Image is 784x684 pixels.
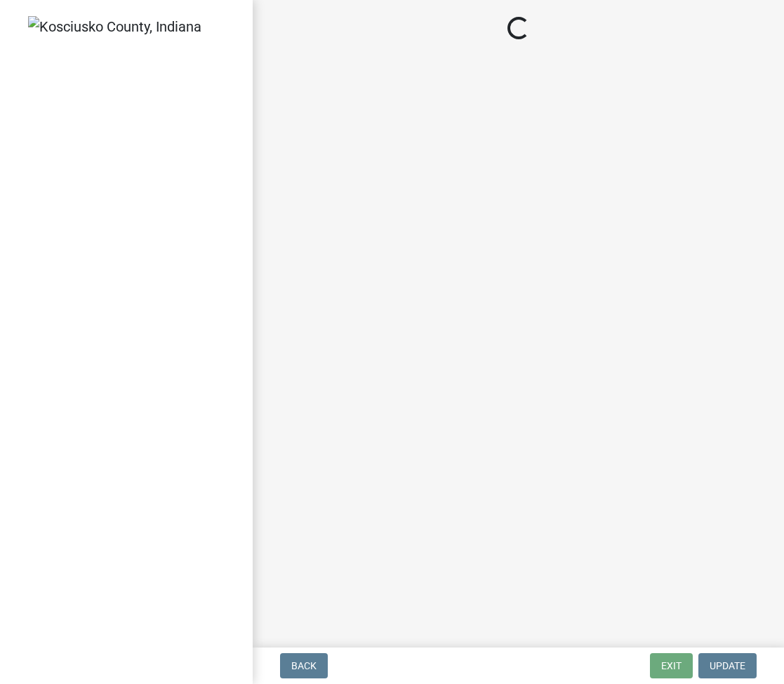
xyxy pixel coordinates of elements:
img: Kosciusko County, Indiana [28,16,201,37]
button: Update [698,653,757,678]
span: Back [291,660,317,671]
span: Update [710,660,745,671]
button: Exit [650,653,693,678]
button: Back [280,653,328,678]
